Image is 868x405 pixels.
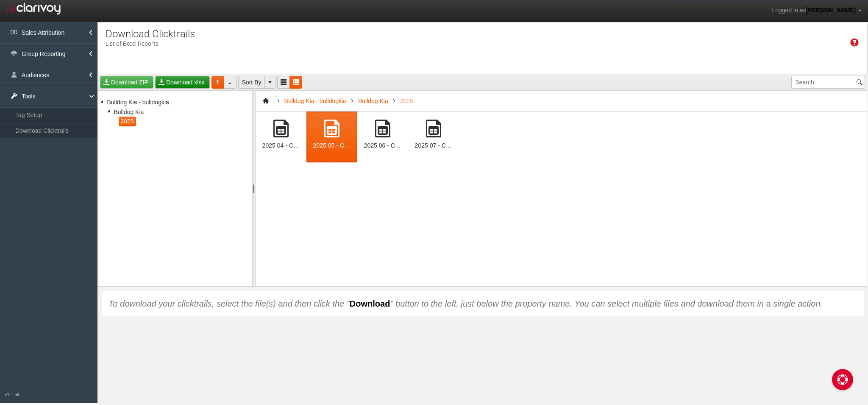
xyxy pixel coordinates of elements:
h1: Download Clicktrails [106,28,195,39]
div: 2025 05 - Clarivoy Clicktrails - Bulldog Kia (49723)[1227].xlsx [313,142,351,149]
a: Bulldog Kia [355,94,392,108]
div: 2025 07 - Clarivoy Clicktrails - Bulldog Kia (49723)[1227].xlsx [408,112,459,162]
a: Sort Direction Descending [224,76,236,89]
a: Bulldog Kia - bulldogkia [281,94,350,108]
span: Bulldog Kia [112,107,146,117]
div: 2025 07 - Clarivoy Clicktrails - Bulldog Kia (49723)[1227].xlsx [415,142,452,149]
a: Download xlsx [155,76,209,89]
span: [PERSON_NAME] [806,7,856,14]
p: List of Excel Reports [106,37,195,48]
div: 2025 06 - Clarivoy Clicktrails - Bulldog Kia (49723)[1227].xlsx [357,112,408,162]
a: Logged in as[PERSON_NAME] [765,0,868,21]
a: Sort By [238,76,265,89]
nav: Breadcrumb [256,91,867,112]
a: Go to root [259,94,273,108]
input: Search [792,76,854,88]
a: List View [289,76,302,89]
a: Download ZIP [100,76,153,89]
a: Sort Direction Ascending [211,76,224,89]
div: 2025 06 - Clarivoy Clicktrails - Bulldog Kia (49723)[1227].xlsx [364,142,401,149]
div: 2025 04 - Clarivoy Clicktrails - Bulldog Kia (49723)[1227].xlsx [262,142,300,149]
a: Grid View [277,76,290,89]
div: 2025 04 - Clarivoy Clicktrails - Bulldog Kia (49723)[1227].xlsx [256,112,306,162]
div: Sort Direction [211,76,236,89]
div: 2025 05 - Clarivoy Clicktrails - Bulldog Kia (49723)[1227].xlsx [306,112,357,162]
span: Bulldog Kia - bulldogkia [105,98,171,107]
div: To download your clicktrails, select the file(s) and then click the " " button to the left, just ... [108,297,857,310]
span: 2025 [119,117,136,126]
span: Logged in as [772,7,806,14]
strong: Download [350,299,390,308]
